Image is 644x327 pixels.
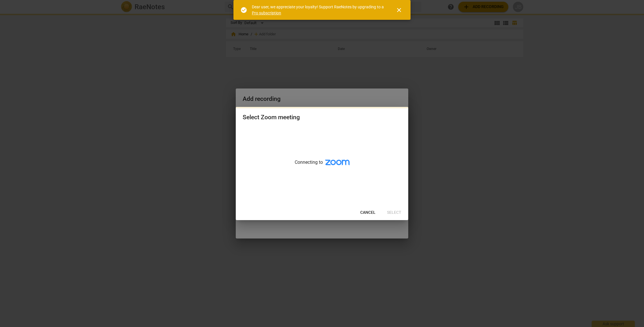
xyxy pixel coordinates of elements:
button: Close [392,3,406,17]
div: Select Zoom meeting [243,114,300,121]
span: close [396,7,402,14]
span: Cancel [360,210,375,216]
div: Dear user, we appreciate your loyalty! Support RaeNotes by upgrading to a [252,4,385,16]
a: Pro subscription [252,11,281,15]
div: Connecting to [236,126,408,205]
button: Cancel [356,207,380,218]
span: check_circle [240,7,247,14]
